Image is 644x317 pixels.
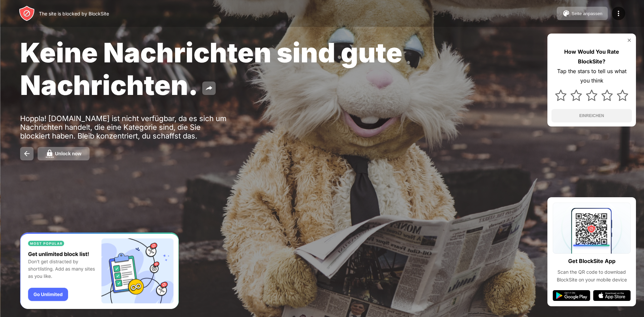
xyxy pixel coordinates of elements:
[586,90,597,101] img: star.svg
[38,147,90,160] button: Unlock now
[20,114,227,140] div: Hoppla! [DOMAIN_NAME] ist nicht verfügbar, da es sich um Nachrichten handelt, die eine Kategorie ...
[39,11,109,16] div: The site is blocked by BlockSite
[568,256,615,266] div: Get BlockSite App
[601,90,613,101] img: star.svg
[553,290,590,301] img: google-play.svg
[551,47,632,66] div: How Would You Rate BlockSite?
[205,84,213,92] img: share.svg
[614,9,623,17] img: menu-icon.svg
[572,11,602,16] div: Seite anpassen
[627,38,632,43] img: rate-us-close.svg
[617,90,628,101] img: star.svg
[555,90,567,101] img: star.svg
[571,90,582,101] img: star.svg
[551,109,632,122] button: EINREICHEN
[55,151,82,156] div: Unlock now
[553,203,631,254] img: qrcode.svg
[557,7,608,20] button: Seite anpassen
[20,232,179,309] iframe: Banner
[593,290,631,301] img: app-store.svg
[46,150,54,158] img: password.svg
[23,150,31,158] img: back.svg
[562,9,570,17] img: pallet.svg
[553,268,631,283] div: Scan the QR code to download BlockSite on your mobile device
[551,66,632,86] div: Tap the stars to tell us what you think
[20,36,402,101] span: Keine Nachrichten sind gute Nachrichten.
[19,5,35,21] img: header-logo.svg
